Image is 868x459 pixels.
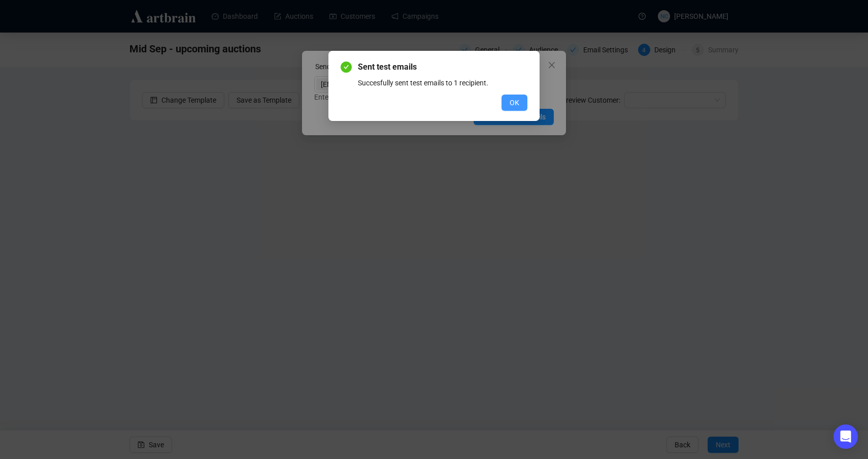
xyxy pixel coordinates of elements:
[358,77,527,88] div: Succesfully sent test emails to 1 recipient.
[833,424,858,449] div: Open Intercom Messenger
[502,95,527,111] button: OK
[510,97,519,108] span: OK
[358,61,527,73] span: Sent test emails
[341,62,352,73] span: check-circle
